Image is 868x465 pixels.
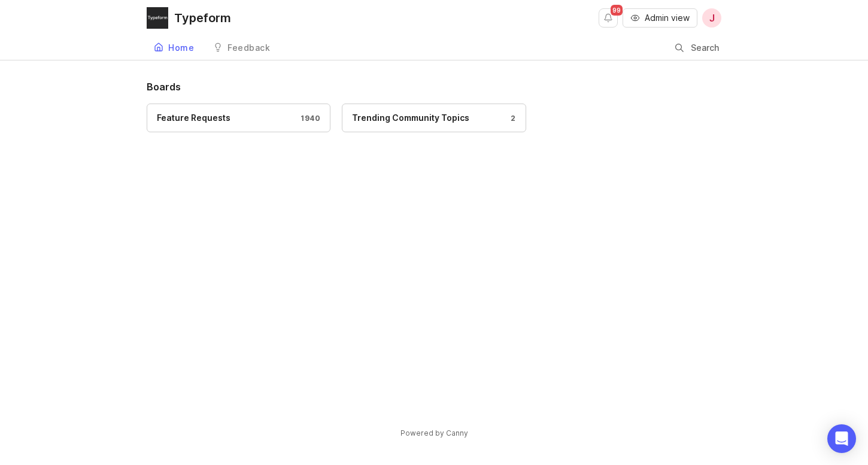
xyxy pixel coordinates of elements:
[623,8,697,28] button: Admin view
[709,11,715,25] span: J
[147,80,721,94] h1: Boards
[147,7,168,29] img: Typeform logo
[174,12,231,24] div: Typeform
[645,12,690,24] span: Admin view
[227,44,270,52] div: Feedback
[352,111,469,124] div: Trending Community Topics
[702,8,721,28] button: J
[157,111,230,124] div: Feature Requests
[827,424,856,453] div: Open Intercom Messenger
[147,36,201,60] a: Home
[206,36,277,60] a: Feedback
[295,113,320,123] div: 1940
[611,5,623,16] span: 99
[147,104,330,132] a: Feature Requests1940
[599,8,618,28] button: Notifications
[505,113,516,123] div: 2
[168,44,194,52] div: Home
[342,104,526,132] a: Trending Community Topics2
[399,426,470,440] a: Powered by Canny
